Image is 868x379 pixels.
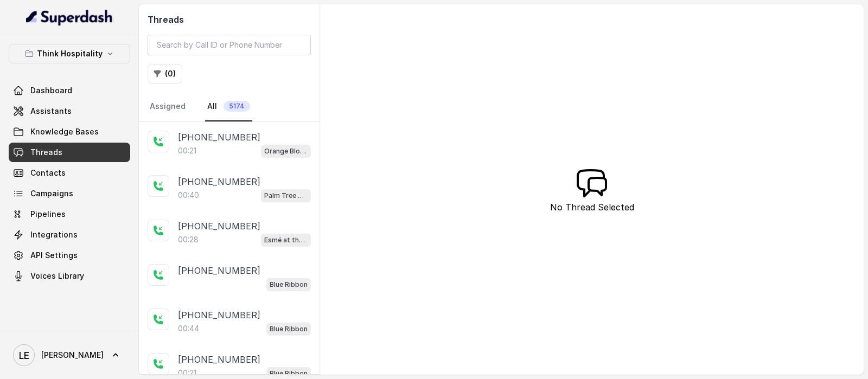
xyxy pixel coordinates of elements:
p: [PHONE_NUMBER] [178,131,260,144]
p: [PHONE_NUMBER] [178,353,260,366]
span: [PERSON_NAME] [41,350,104,361]
input: Search by Call ID or Phone Number [148,35,311,55]
p: Blue Ribbon [270,279,308,290]
img: light.svg [26,9,113,26]
a: Dashboard [9,81,130,100]
span: Pipelines [30,209,66,220]
p: [PHONE_NUMBER] [178,309,260,322]
button: (0) [148,64,182,83]
p: [PHONE_NUMBER] [178,220,260,233]
h2: Threads [148,13,311,26]
p: Esmé at the Roof [264,235,308,246]
span: Knowledge Bases [30,126,99,137]
p: 00:28 [178,234,199,245]
p: Palm Tree Club [264,190,308,201]
span: Threads [30,147,62,158]
span: API Settings [30,250,78,261]
p: 00:21 [178,368,196,378]
span: Dashboard [30,85,72,96]
a: [PERSON_NAME] [9,340,130,370]
p: Orange Blossom [264,146,308,157]
span: Integrations [30,229,78,240]
span: Assistants [30,106,72,117]
span: 5174 [224,101,250,112]
a: Integrations [9,225,130,245]
span: Campaigns [30,188,73,199]
p: [PHONE_NUMBER] [178,175,260,188]
text: LE [19,350,29,361]
span: Contacts [30,168,66,178]
p: 00:40 [178,190,199,201]
a: Knowledge Bases [9,122,130,142]
a: Pipelines [9,204,130,224]
p: Think Hospitality [37,47,103,60]
p: No Thread Selected [550,201,634,214]
p: 00:21 [178,145,196,156]
span: Voices Library [30,271,84,281]
p: [PHONE_NUMBER] [178,264,260,277]
a: Assigned [148,92,188,121]
p: 00:44 [178,323,199,334]
a: All5174 [205,92,252,121]
p: Blue Ribbon [270,324,308,335]
a: Assistants [9,101,130,121]
a: Threads [9,143,130,162]
a: API Settings [9,246,130,265]
button: Think Hospitality [9,44,130,63]
nav: Tabs [148,92,311,121]
a: Contacts [9,163,130,183]
a: Campaigns [9,184,130,203]
p: Blue Ribbon [270,368,308,379]
a: Voices Library [9,266,130,286]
